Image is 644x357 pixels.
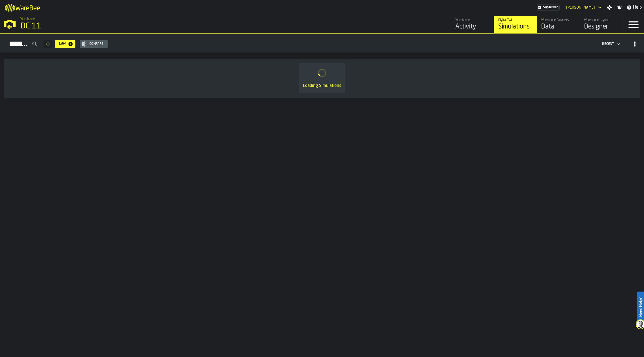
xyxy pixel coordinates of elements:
[584,23,618,31] div: Designer
[580,16,623,33] a: link-to-/wh/i/2e91095d-d0fa-471d-87cf-b9f7f81665fc/designer
[624,4,644,11] label: button-toggle-Help
[455,18,489,22] div: Warehouse
[537,16,580,33] a: link-to-/wh/i/2e91095d-d0fa-471d-87cf-b9f7f81665fc/data
[584,18,618,22] div: Warehouse Layout
[541,18,575,22] div: Warehouse Datasets
[80,40,108,48] button: button-Compare
[536,5,560,10] div: Menu Subscription
[614,5,624,10] label: button-toggle-Notifications
[41,40,55,48] div: ButtonLoadMore-Loading...-Prev-First-Last
[541,23,575,31] div: Data
[605,5,614,10] label: button-toggle-Settings
[20,21,165,31] div: DC 11
[566,5,595,10] div: DropdownMenuValue-Kim Jonsson
[638,292,643,322] label: Need Help?
[633,4,642,11] span: Help
[87,42,106,46] div: Compare
[451,16,494,33] a: link-to-/wh/i/2e91095d-d0fa-471d-87cf-b9f7f81665fc/feed/
[57,42,68,46] div: New
[564,4,602,11] div: DropdownMenuValue-Kim Jonsson
[20,17,35,21] span: Warehouse
[602,42,614,46] div: DropdownMenuValue-4
[536,5,560,10] a: link-to-/wh/i/2e91095d-d0fa-471d-87cf-b9f7f81665fc/settings/billing
[303,83,341,89] div: Loading Simulations
[494,16,537,33] a: link-to-/wh/i/2e91095d-d0fa-471d-87cf-b9f7f81665fc/simulations
[600,41,621,47] div: DropdownMenuValue-4
[543,6,558,9] span: Subscribed
[55,40,75,48] button: button-New
[498,23,532,31] div: Simulations
[498,18,532,22] div: Digital Twin
[455,23,489,31] div: Activity
[4,59,640,98] div: ItemListCard-
[623,16,644,33] label: button-toggle-Menu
